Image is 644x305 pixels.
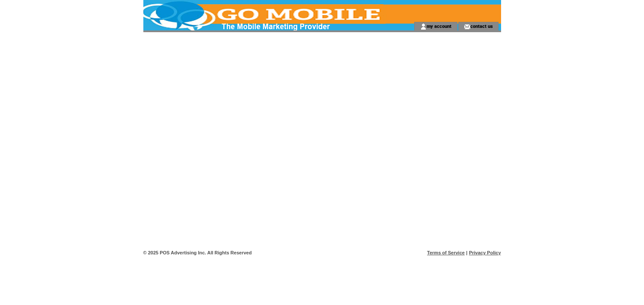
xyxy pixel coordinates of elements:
span: © 2025 POS Advertising Inc. All Rights Reserved [143,250,252,255]
img: account_icon.gif;jsessionid=76BDEFD482B21EEE8311594BC2BC71C3 [420,23,427,30]
a: Terms of Service [427,250,465,255]
a: Privacy Policy [469,250,501,255]
img: contact_us_icon.gif;jsessionid=76BDEFD482B21EEE8311594BC2BC71C3 [464,23,470,30]
a: my account [427,23,451,29]
span: | [466,250,467,255]
a: contact us [470,23,493,29]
